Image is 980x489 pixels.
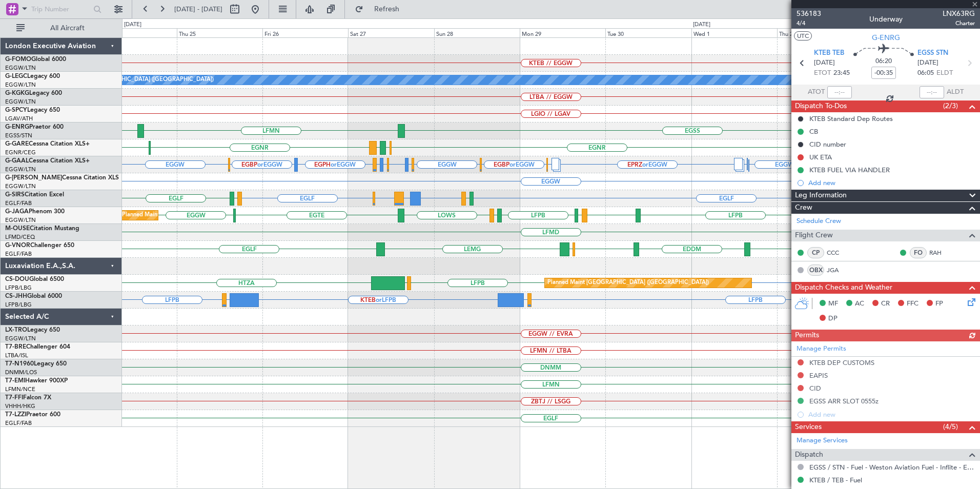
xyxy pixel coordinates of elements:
[5,175,119,181] a: G-[PERSON_NAME]Cessna Citation XLS
[795,449,823,461] span: Dispatch
[777,28,863,37] div: Thu 2
[124,21,141,29] div: [DATE]
[5,242,30,249] span: G-VNOR
[855,299,864,309] span: AC
[881,299,890,309] span: CR
[174,5,222,14] span: [DATE] - [DATE]
[5,378,25,384] span: T7-EMI
[5,149,36,156] a: EGNR/CEG
[5,344,70,350] a: T7-BREChallenger 604
[809,140,846,149] div: CID number
[5,124,64,130] a: G-ENRGPraetor 600
[917,68,934,78] span: 06:05
[809,153,832,161] div: UK ETA
[5,327,60,333] a: LX-TROLegacy 650
[434,28,520,37] div: Sun 28
[5,233,35,241] a: LFMD/CEQ
[5,209,29,215] span: G-JAGA
[917,58,938,68] span: [DATE]
[91,28,176,37] div: Wed 24
[5,378,68,384] a: T7-EMIHawker 900XP
[833,68,850,78] span: 23:45
[5,301,32,309] a: LFPB/LBG
[5,276,29,282] span: CS-DOU
[691,28,777,37] div: Wed 1
[5,175,62,181] span: G-[PERSON_NAME]
[827,266,850,275] a: JGA
[807,247,824,258] div: CP
[5,56,66,63] a: G-FOMOGlobal 6000
[5,158,29,164] span: G-GAAL
[605,28,691,37] div: Tue 30
[5,192,64,198] a: G-SIRSCitation Excel
[795,202,812,214] span: Crew
[797,19,821,28] span: 4/4
[5,226,79,232] a: M-OUSECitation Mustang
[814,58,835,68] span: [DATE]
[262,28,348,37] div: Fri 26
[5,335,36,342] a: EGGW/LTN
[795,230,833,241] span: Flight Crew
[5,166,36,173] a: EGGW/LTN
[5,361,67,367] a: T7-N1960Legacy 650
[5,395,51,401] a: T7-FFIFalcon 7X
[809,127,818,136] div: CB
[5,226,30,232] span: M-OUSE
[935,299,943,309] span: FP
[5,276,64,282] a: CS-DOUGlobal 6500
[943,19,975,28] span: Charter
[828,299,838,309] span: MF
[809,114,893,123] div: KTEB Standard Dep Routes
[5,293,62,299] a: CS-JHHGlobal 6000
[348,28,434,37] div: Sat 27
[547,275,709,291] div: Planned Maint [GEOGRAPHIC_DATA] ([GEOGRAPHIC_DATA])
[5,73,27,79] span: G-LEGC
[907,299,918,309] span: FFC
[5,141,29,147] span: G-GARE
[5,385,35,393] a: LFMN/NCE
[5,293,27,299] span: CS-JHH
[5,115,33,123] a: LGAV/ATH
[5,250,32,258] a: EGLF/FAB
[814,48,844,58] span: KTEB TEB
[5,56,31,63] span: G-FOMO
[936,68,953,78] span: ELDT
[875,56,892,67] span: 06:20
[809,476,862,484] a: KTEB / TEB - Fuel
[5,81,36,89] a: EGGW/LTN
[807,264,824,276] div: OBX
[872,32,900,43] span: G-ENRG
[5,395,23,401] span: T7-FFI
[795,421,822,433] span: Services
[929,248,952,257] a: RAH
[5,327,27,333] span: LX-TRO
[177,28,262,37] div: Thu 25
[795,190,847,201] span: Leg Information
[5,98,36,106] a: EGGW/LTN
[5,107,60,113] a: G-SPCYLegacy 650
[5,216,36,224] a: EGGW/LTN
[5,182,36,190] a: EGGW/LTN
[809,166,890,174] div: KTEB FUEL VIA HANDLER
[5,124,29,130] span: G-ENRG
[5,209,65,215] a: G-JAGAPhenom 300
[917,48,948,58] span: EGSS STN
[943,8,975,19] span: LNX63RG
[809,463,975,472] a: EGSS / STN - Fuel - Weston Aviation Fuel - Inflite - EGSS / STN
[5,192,25,198] span: G-SIRS
[693,21,710,29] div: [DATE]
[31,2,90,17] input: Trip Number
[5,199,32,207] a: EGLF/FAB
[947,87,964,97] span: ALDT
[828,314,838,324] span: DP
[795,100,847,112] span: Dispatch To-Dos
[5,64,36,72] a: EGGW/LTN
[365,6,409,13] span: Refresh
[5,361,34,367] span: T7-N1960
[5,412,26,418] span: T7-LZZI
[808,178,975,187] div: Add new
[794,31,812,40] button: UTC
[943,100,958,111] span: (2/3)
[869,14,903,25] div: Underway
[808,87,825,97] span: ATOT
